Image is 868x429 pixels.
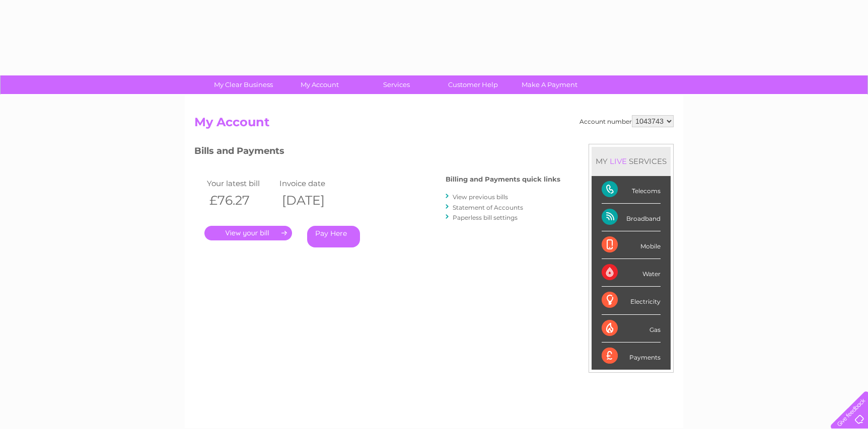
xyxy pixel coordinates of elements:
[355,75,438,94] a: Services
[453,204,523,211] a: Statement of Accounts
[602,176,661,204] div: Telecoms
[278,75,361,94] a: My Account
[277,177,349,190] td: Invoice date
[602,204,661,231] div: Broadband
[602,315,661,342] div: Gas
[204,190,277,211] th: £76.27
[202,75,285,94] a: My Clear Business
[446,176,560,183] h4: Billing and Payments quick links
[194,115,674,134] h2: My Account
[194,144,560,161] h3: Bills and Payments
[608,156,629,166] div: LIVE
[580,115,674,127] div: Account number
[307,226,360,247] a: Pay Here
[602,342,661,370] div: Payments
[453,214,518,221] a: Paperless bill settings
[453,193,508,201] a: View previous bills
[508,75,591,94] a: Make A Payment
[277,190,349,211] th: [DATE]
[602,259,661,287] div: Water
[602,287,661,314] div: Electricity
[431,75,515,94] a: Customer Help
[204,177,277,190] td: Your latest bill
[602,231,661,259] div: Mobile
[204,226,292,240] a: .
[592,147,671,176] div: MY SERVICES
